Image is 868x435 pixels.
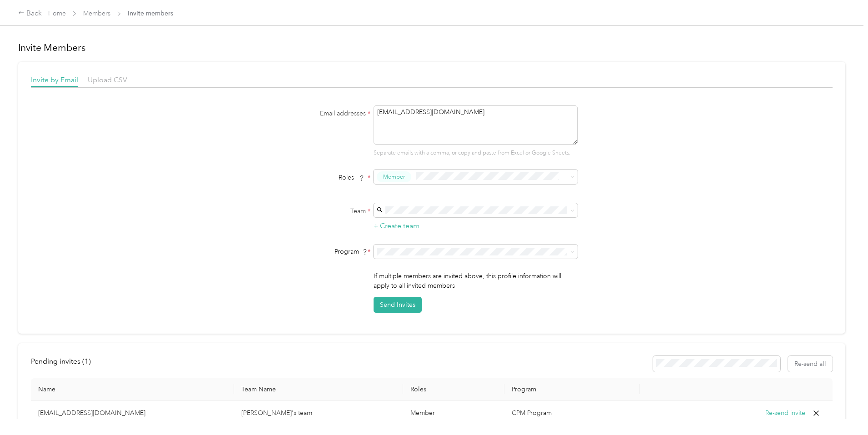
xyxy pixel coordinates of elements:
div: Resend all invitations [653,356,833,372]
textarea: [EMAIL_ADDRESS][DOMAIN_NAME] [374,105,578,145]
button: Member [377,171,411,183]
th: Team Name [234,378,403,401]
p: If multiple members are invited above, this profile information will apply to all invited members [374,271,578,290]
span: CPM Program [512,409,552,417]
h1: Invite Members [18,41,845,54]
label: Team [257,206,370,216]
button: Send Invites [374,297,422,313]
span: [PERSON_NAME]'s team [241,409,312,417]
button: + Create team [374,220,419,232]
span: Roles [335,170,368,185]
th: Name [31,378,234,401]
span: ( 1 ) [82,357,91,365]
p: Separate emails with a comma, or copy and paste from Excel or Google Sheets. [374,149,578,157]
th: Program [504,378,640,401]
iframe: Everlance-gr Chat Button Frame [817,384,868,435]
span: Upload CSV [88,75,127,84]
span: Invite members [128,9,173,18]
div: Program [257,247,370,256]
span: Invite by Email [31,75,78,84]
span: Member [383,173,405,181]
th: Roles [403,378,504,401]
a: Members [83,10,110,17]
label: Email addresses [257,109,370,118]
button: Re-send invite [765,408,805,418]
div: Back [18,8,42,19]
span: Member [410,409,435,417]
a: Home [48,10,66,17]
button: Re-send all [788,356,833,372]
div: info-bar [31,356,833,372]
p: [EMAIL_ADDRESS][DOMAIN_NAME] [38,408,227,418]
div: left-menu [31,356,97,372]
span: Pending invites [31,357,91,365]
